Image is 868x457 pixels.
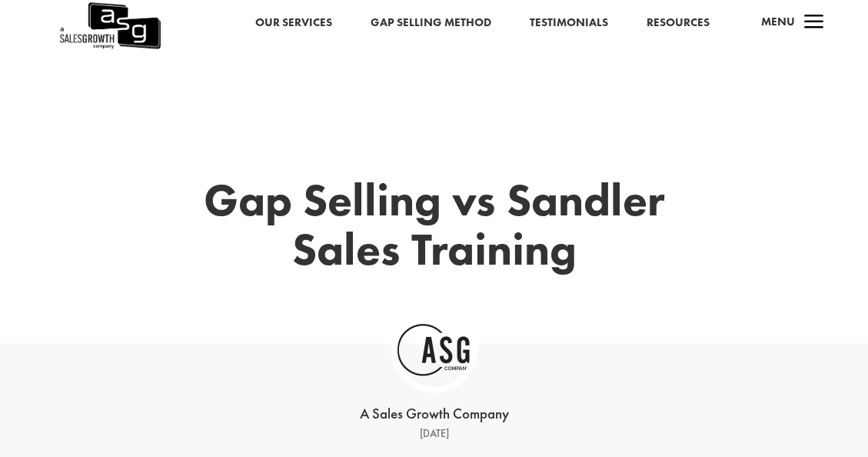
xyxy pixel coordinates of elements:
[761,14,795,29] span: Menu
[397,313,471,387] img: ASG Co_alternate lockup (1)
[647,13,710,33] a: Resources
[530,13,608,33] a: Testimonials
[255,13,332,33] a: Our Services
[196,404,673,425] div: A Sales Growth Company
[196,425,673,443] div: [DATE]
[371,13,491,33] a: Gap Selling Method
[181,175,688,282] h1: Gap Selling vs Sandler Sales Training
[799,8,830,38] span: a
